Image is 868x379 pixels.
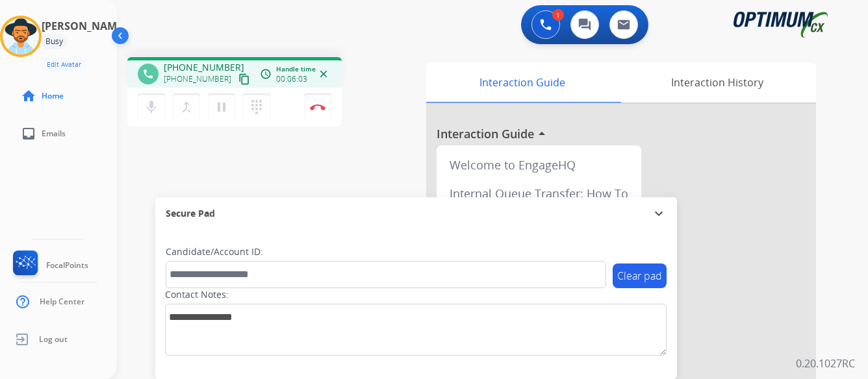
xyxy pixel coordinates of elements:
[442,179,636,208] div: Internal Queue Transfer: How To
[40,297,84,307] span: Help Center
[42,18,126,34] h3: [PERSON_NAME]
[613,263,667,288] button: Clear pad
[651,206,667,221] mat-icon: expand_more
[166,207,215,220] span: Secure Pad
[21,126,36,141] mat-icon: inbox
[249,99,264,115] mat-icon: dialpad
[276,64,316,74] span: Handle time
[238,73,250,85] mat-icon: content_copy
[3,18,39,55] img: avatar
[142,68,154,80] mat-icon: phone
[164,74,231,84] span: [PHONE_NUMBER]
[426,62,618,103] div: Interaction Guide
[39,334,68,345] span: Log out
[144,99,159,115] mat-icon: mic
[42,91,64,101] span: Home
[552,9,564,21] div: 1
[164,61,244,74] span: [PHONE_NUMBER]
[42,57,86,72] button: Edit Avatar
[260,68,272,80] mat-icon: access_time
[276,74,307,84] span: 00:06:03
[618,62,816,103] div: Interaction History
[21,88,36,104] mat-icon: home
[10,251,88,280] a: FocalPoints
[179,99,194,115] mat-icon: merge_type
[166,245,263,258] label: Candidate/Account ID:
[318,68,329,80] mat-icon: close
[42,34,67,49] div: Busy
[42,128,66,139] span: Emails
[796,356,855,371] p: 0.20.1027RC
[214,99,229,115] mat-icon: pause
[310,104,325,110] img: control
[442,151,636,179] div: Welcome to EngageHQ
[46,260,88,271] span: FocalPoints
[165,288,229,301] label: Contact Notes:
